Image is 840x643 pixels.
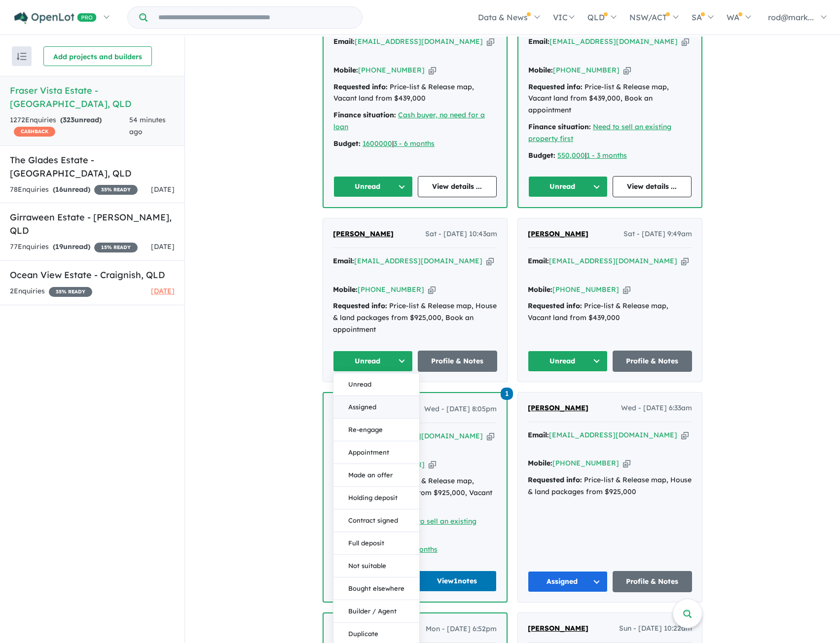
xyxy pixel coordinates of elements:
div: 78 Enquir ies [10,184,138,196]
span: [DATE] [151,242,175,251]
a: 1 [501,387,513,400]
strong: Mobile: [528,285,552,294]
span: [DATE] [151,185,175,194]
button: Assigned [528,571,608,592]
div: Price-list & Release map, House & land packages from $925,000 [528,474,692,498]
h5: Girraween Estate - [PERSON_NAME] , QLD [10,211,175,237]
button: Copy [623,458,630,468]
button: Unread [333,176,413,197]
button: Copy [623,65,631,75]
a: 1 - 3 months [586,151,627,160]
strong: Requested info: [528,301,582,310]
button: Unread [528,351,608,372]
a: Profile & Notes [613,571,693,592]
span: Mon - [DATE] 6:52pm [426,623,497,635]
a: [PHONE_NUMBER] [553,66,620,74]
a: [EMAIL_ADDRESS][DOMAIN_NAME] [354,256,482,265]
span: 35 % READY [94,185,138,195]
div: Price-list & Release map, Vacant land from $439,000, Book an appointment [528,81,692,116]
span: [PERSON_NAME] [528,229,588,238]
a: [PERSON_NAME] [528,228,588,240]
div: Price-list & Release map, Vacant land from $439,000 [528,300,692,324]
strong: Finance situation: [333,110,396,119]
button: Copy [681,430,689,440]
button: Assigned [333,396,419,419]
strong: Requested info: [333,301,387,310]
strong: Finance situation: [528,122,591,131]
button: Builder / Agent [333,600,419,623]
button: Re-engage [333,419,419,441]
strong: Mobile: [528,66,553,74]
span: rod@mark... [768,12,814,22]
strong: ( unread) [53,242,90,251]
strong: ( unread) [53,185,90,194]
button: Contract signed [333,509,419,532]
div: Price-list & Release map, House & land packages from $925,000, Book an appointment [333,300,497,335]
span: 15 % READY [94,243,138,252]
strong: Budget: [333,139,361,148]
img: sort.svg [17,53,27,60]
strong: Mobile: [333,66,358,74]
span: [DATE] [151,286,175,295]
div: 77 Enquir ies [10,241,138,253]
span: 19 [55,242,63,251]
span: 35 % READY [49,287,92,297]
span: Sat - [DATE] 9:49am [623,228,692,240]
a: Profile & Notes [613,351,693,372]
a: [PHONE_NUMBER] [552,285,619,294]
a: 3 - 6 months [394,139,435,148]
strong: ( unread) [60,115,102,124]
a: 1600000 [363,139,392,148]
div: | [333,138,497,150]
h5: Ocean View Estate - Craignish , QLD [10,268,175,282]
span: 54 minutes ago [129,115,166,136]
a: Cash buyer, no need for a loan [333,110,485,131]
span: [PERSON_NAME] [528,403,588,412]
a: 550,000 [557,151,585,160]
span: Sun - [DATE] 10:22am [619,623,692,635]
div: | [528,150,692,162]
strong: Requested info: [528,82,583,91]
span: 16 [55,185,63,194]
a: [PERSON_NAME] [528,402,588,414]
div: 1272 Enquir ies [10,114,129,138]
span: Wed - [DATE] 6:33am [621,402,692,414]
button: Unread [333,351,413,372]
a: Need to sell an existing property first [528,122,671,143]
h5: The Glades Estate - [GEOGRAPHIC_DATA] , QLD [10,153,175,180]
button: Appointment [333,441,419,464]
a: View details ... [613,176,692,197]
button: Copy [623,285,630,295]
a: [PHONE_NUMBER] [358,285,424,294]
button: Copy [486,256,494,266]
a: [PHONE_NUMBER] [552,459,619,467]
a: [PERSON_NAME] [333,228,394,240]
strong: Requested info: [528,475,582,484]
span: [PERSON_NAME] [333,229,394,238]
button: Copy [428,285,436,295]
strong: Mobile: [528,459,552,467]
a: Profile & Notes [418,351,498,372]
button: Full deposit [333,532,419,555]
strong: Email: [528,430,549,439]
span: CASHBACK [14,127,55,137]
h5: Fraser Vista Estate - [GEOGRAPHIC_DATA] , QLD [10,84,175,110]
a: [PHONE_NUMBER] [358,66,425,74]
button: Holding deposit [333,487,419,509]
button: Unread [333,373,419,396]
button: Copy [682,36,689,47]
strong: Email: [528,37,549,46]
input: Try estate name, suburb, builder or developer [149,7,360,28]
button: Add projects and builders [43,46,152,66]
span: 1 [501,388,513,400]
button: Bought elsewhere [333,577,419,600]
a: [EMAIL_ADDRESS][DOMAIN_NAME] [549,37,678,46]
button: Copy [681,256,689,266]
a: View details ... [418,176,497,197]
a: [EMAIL_ADDRESS][DOMAIN_NAME] [549,430,677,439]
